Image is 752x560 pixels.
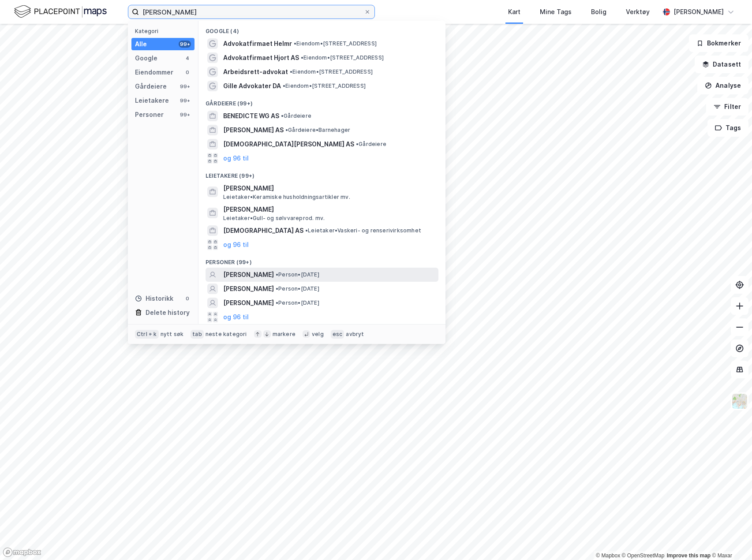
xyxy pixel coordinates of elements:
a: Improve this map [667,553,711,559]
span: Person • [DATE] [276,285,319,292]
span: Eiendom • [STREET_ADDRESS] [294,40,377,47]
a: Mapbox homepage [3,547,41,557]
div: esc [331,330,344,339]
span: Person • [DATE] [276,299,319,306]
span: Arbeidsrett-advokat [223,67,288,77]
div: Eiendommer [135,67,173,78]
div: 0 [184,295,191,302]
img: Z [731,393,748,410]
span: • [305,227,308,234]
button: og 96 til [223,239,249,250]
div: Delete history [146,307,190,318]
span: [DEMOGRAPHIC_DATA] AS [223,225,303,236]
div: Verktøy [626,7,650,17]
div: markere [273,331,296,338]
span: [PERSON_NAME] [223,183,435,194]
div: Mine Tags [540,7,572,17]
span: Eiendom • [STREET_ADDRESS] [301,54,384,61]
div: Gårdeiere (99+) [198,93,445,109]
span: [PERSON_NAME] [223,298,274,308]
div: Kart [508,7,520,17]
span: Leietaker • Vaskeri- og renserivirksomhet [305,227,421,234]
div: 99+ [179,83,191,90]
div: Gårdeiere [135,81,167,92]
span: Eiendom • [STREET_ADDRESS] [283,82,366,90]
span: Leietaker • Gull- og sølvvareprod. mv. [223,215,325,222]
div: 4 [184,55,191,62]
a: Mapbox [596,553,620,559]
div: 99+ [179,41,191,48]
div: Kategori [135,28,195,34]
div: Google (4) [198,21,445,37]
span: Gårdeiere [281,112,311,119]
img: logo.f888ab2527a4732fd821a326f86c7f29.svg [14,4,107,19]
a: OpenStreetMap [622,553,665,559]
button: Analyse [697,77,748,94]
span: [PERSON_NAME] AS [223,125,284,135]
span: • [276,285,278,292]
div: Leietakere [135,95,169,106]
button: Datasett [695,56,748,73]
div: velg [312,331,324,338]
span: Gårdeiere • Barnehager [285,127,350,134]
span: • [276,271,278,278]
input: Søk på adresse, matrikkel, gårdeiere, leietakere eller personer [139,5,364,19]
div: 99+ [179,97,191,104]
div: Leietakere (99+) [198,165,445,181]
div: [PERSON_NAME] [673,7,724,17]
div: Ctrl + k [135,330,159,339]
div: Personer [135,109,164,120]
div: avbryt [346,331,364,338]
span: Advokatfirmaet Hjort AS [223,52,299,63]
div: tab [191,330,204,339]
span: • [276,299,278,306]
div: Alle [135,39,147,49]
span: • [285,127,288,133]
span: • [294,40,296,47]
div: Google [135,53,157,63]
span: [DEMOGRAPHIC_DATA][PERSON_NAME] AS [223,139,354,149]
button: og 96 til [223,153,249,164]
span: [PERSON_NAME] [223,269,274,280]
button: Filter [706,98,748,116]
button: Tags [707,119,748,137]
span: • [301,54,303,61]
span: • [290,68,292,75]
div: Bolig [591,7,606,17]
span: • [356,141,359,147]
span: [PERSON_NAME] [223,204,435,215]
div: 0 [184,69,191,76]
span: [PERSON_NAME] [223,284,274,294]
span: Advokatfirmaet Helmr [223,38,292,49]
span: Person • [DATE] [276,271,319,278]
div: neste kategori [206,331,247,338]
span: Gille Advokater DA [223,81,281,91]
div: nytt søk [161,331,184,338]
div: 99+ [179,111,191,118]
div: Kontrollprogram for chat [708,518,752,560]
div: Historikk [135,293,173,304]
span: • [283,82,285,89]
button: og 96 til [223,312,249,322]
span: BENEDICTE WG AS [223,111,279,121]
span: • [281,112,284,119]
span: Leietaker • Keramiske husholdningsartikler mv. [223,194,350,201]
span: Gårdeiere [356,141,386,148]
iframe: Chat Widget [708,518,752,560]
div: Personer (99+) [198,252,445,268]
button: Bokmerker [689,34,748,52]
span: Eiendom • [STREET_ADDRESS] [290,68,373,75]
